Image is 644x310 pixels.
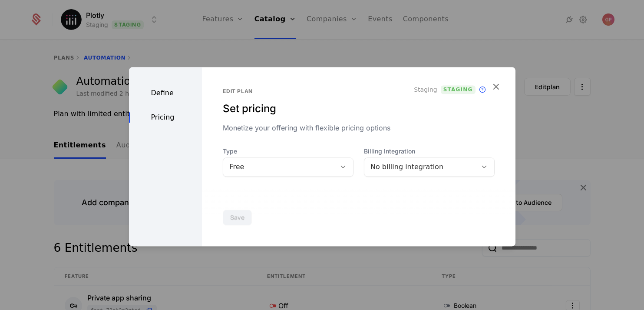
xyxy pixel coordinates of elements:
div: Monetize your offering with flexible pricing options [223,123,494,133]
span: Staging [414,85,437,94]
span: Type [223,147,353,156]
span: Billing Integration [364,147,495,156]
div: Set pricing [223,102,494,116]
button: Save [223,210,252,225]
div: Pricing [129,112,202,123]
span: Staging [441,85,476,94]
div: Free [229,162,330,172]
div: No billing integration [370,162,471,172]
div: Define [129,88,202,98]
div: Edit plan [223,88,494,95]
